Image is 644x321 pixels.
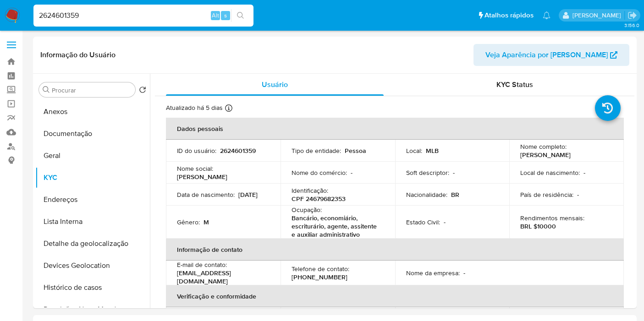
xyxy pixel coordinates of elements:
[292,273,347,281] p: [PHONE_NUMBER]
[406,269,460,277] p: Nome da empresa :
[406,218,440,226] p: Estado Civil :
[406,190,447,199] p: Nacionalidade :
[166,239,624,261] th: Informação de contato
[572,11,624,20] p: leticia.merlin@mercadolivre.com
[292,206,322,214] p: Ocupação :
[35,123,150,145] button: Documentação
[212,11,219,20] span: Alt
[583,169,585,177] p: -
[484,11,534,20] span: Atalhos rápidos
[177,147,216,155] p: ID do usuário :
[463,269,465,277] p: -
[520,151,571,159] p: [PERSON_NAME]
[406,147,422,155] p: Local :
[166,285,624,307] th: Verificação e conformidade
[177,164,213,173] p: Nome social :
[177,218,200,226] p: Gênero :
[35,299,150,321] button: Restrições Novo Mundo
[292,265,349,273] p: Telefone de contato :
[577,190,579,199] p: -
[292,147,341,155] p: Tipo de entidade :
[35,167,150,189] button: KYC
[627,11,637,20] a: Sair
[35,101,150,123] button: Anexos
[35,211,150,233] button: Lista Interna
[35,277,150,299] button: Histórico de casos
[496,79,533,90] span: KYC Status
[292,195,346,203] p: CPF 24679682353
[52,86,132,94] input: Procurar
[292,214,380,239] p: Bancário, economiário, escriturário, agente, assitente e auxiliar administrativo
[345,147,366,155] p: Pessoa
[231,9,250,22] button: search-icon
[224,11,227,20] span: s
[351,169,352,177] p: -
[204,218,209,226] p: M
[473,44,629,66] button: Veja Aparência por [PERSON_NAME]
[520,190,573,199] p: País de residência :
[40,50,116,60] h1: Informação do Usuário
[406,169,449,177] p: Soft descriptor :
[485,44,608,66] span: Veja Aparência por [PERSON_NAME]
[520,222,556,230] p: BRL $10000
[453,169,455,177] p: -
[520,214,584,222] p: Rendimentos mensais :
[451,190,459,199] p: BR
[166,103,223,112] p: Atualizado há 5 dias
[292,186,328,195] p: Identificação :
[177,261,227,269] p: E-mail de contato :
[177,173,227,181] p: [PERSON_NAME]
[220,147,256,155] p: 2624601359
[520,142,567,151] p: Nome completo :
[177,190,235,199] p: Data de nascimento :
[543,11,550,19] a: Notificações
[139,86,146,96] button: Retornar ao pedido padrão
[238,190,258,199] p: [DATE]
[520,169,580,177] p: Local de nascimento :
[35,255,150,277] button: Devices Geolocation
[35,189,150,211] button: Endereços
[177,269,266,285] p: [EMAIL_ADDRESS][DOMAIN_NAME]
[43,86,50,93] button: Procurar
[166,118,624,140] th: Dados pessoais
[35,233,150,255] button: Detalhe da geolocalização
[292,169,347,177] p: Nome do comércio :
[35,145,150,167] button: Geral
[444,218,446,226] p: -
[262,79,288,90] span: Usuário
[33,10,253,22] input: Pesquise usuários ou casos...
[426,147,439,155] p: MLB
